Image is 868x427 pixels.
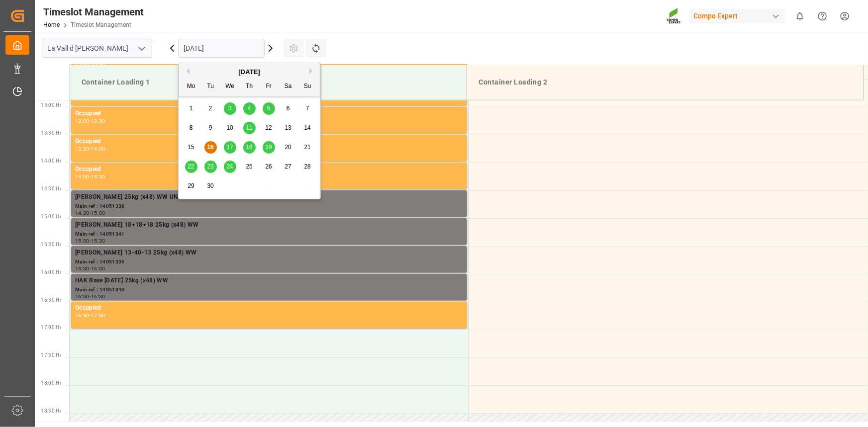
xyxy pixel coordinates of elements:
[75,220,463,230] div: [PERSON_NAME] 18+18+18 25kg (x48) WW
[41,186,61,191] span: 14:30 Hr
[207,144,213,151] span: 16
[246,144,252,151] span: 18
[75,192,463,202] div: [PERSON_NAME] 25kg (x48) WW UN
[42,39,152,58] input: Type to search/select
[282,81,294,93] div: Sa
[41,130,61,136] span: 13:30 Hr
[789,5,811,27] button: show 0 new notifications
[301,81,314,93] div: Su
[207,163,213,170] span: 23
[188,163,194,170] span: 22
[224,122,236,134] div: Choose Wednesday, September 10th, 2025
[667,7,682,25] img: Screenshot%202023-09-29%20at%2010.02.21.png_1712312052.png
[90,147,91,151] div: -
[41,158,61,164] span: 14:00 Hr
[90,119,91,123] div: -
[263,81,275,93] div: Fr
[475,73,856,91] div: Container Loading 2
[75,137,463,147] div: Occupied
[41,353,61,358] span: 17:30 Hr
[301,122,314,134] div: Choose Sunday, September 14th, 2025
[224,161,236,173] div: Choose Wednesday, September 24th, 2025
[41,242,61,247] span: 15:30 Hr
[190,105,193,112] span: 1
[90,211,91,215] div: -
[243,141,256,154] div: Choose Thursday, September 18th, 2025
[91,239,105,243] div: 15:30
[243,161,256,173] div: Choose Thursday, September 25th, 2025
[91,314,105,318] div: 17:00
[207,182,213,189] span: 30
[75,304,463,314] div: Occupied
[41,102,61,108] span: 13:00 Hr
[224,102,236,115] div: Choose Wednesday, September 3rd, 2025
[178,39,265,58] input: DD.MM.YYYY
[185,180,197,192] div: Choose Monday, September 29th, 2025
[190,124,193,131] span: 8
[209,105,212,112] span: 2
[304,144,310,151] span: 21
[285,144,291,151] span: 20
[41,269,61,275] span: 16:00 Hr
[185,102,197,115] div: Choose Monday, September 1st, 2025
[90,314,91,318] div: -
[204,161,217,173] div: Choose Tuesday, September 23rd, 2025
[811,5,834,27] button: Help Center
[78,73,459,91] div: Container Loading 1
[287,105,290,112] span: 6
[301,102,314,115] div: Choose Sunday, September 7th, 2025
[226,163,233,170] span: 24
[204,180,217,192] div: Choose Tuesday, September 30th, 2025
[209,124,212,131] span: 9
[243,102,256,115] div: Choose Thursday, September 4th, 2025
[75,248,463,258] div: [PERSON_NAME] 13-40-13 25kg (x48) WW
[246,163,252,170] span: 25
[185,161,197,173] div: Choose Monday, September 22nd, 2025
[263,161,275,173] div: Choose Friday, September 26th, 2025
[243,81,256,93] div: Th
[204,122,217,134] div: Choose Tuesday, September 9th, 2025
[90,239,91,243] div: -
[41,381,61,386] span: 18:00 Hr
[75,258,463,266] div: Main ref : 14051339
[265,163,272,170] span: 26
[306,105,309,112] span: 7
[224,141,236,154] div: Choose Wednesday, September 17th, 2025
[304,124,310,131] span: 14
[226,144,233,151] span: 17
[43,21,60,28] a: Home
[75,119,90,123] div: 13:00
[75,174,90,179] div: 14:00
[185,122,197,134] div: Choose Monday, September 8th, 2025
[43,4,144,19] div: Timeslot Management
[90,294,91,299] div: -
[243,122,256,134] div: Choose Thursday, September 11th, 2025
[182,99,317,196] div: month 2025-09
[75,211,90,215] div: 14:30
[179,67,320,77] div: [DATE]
[41,297,61,303] span: 16:30 Hr
[689,6,789,25] button: Compo Expert
[41,325,61,331] span: 17:00 Hr
[263,141,275,154] div: Choose Friday, September 19th, 2025
[188,182,194,189] span: 29
[91,294,105,299] div: 16:30
[91,174,105,179] div: 14:30
[282,161,294,173] div: Choose Saturday, September 27th, 2025
[282,141,294,154] div: Choose Saturday, September 20th, 2025
[91,147,105,151] div: 14:00
[301,141,314,154] div: Choose Sunday, September 21st, 2025
[265,144,272,151] span: 19
[263,122,275,134] div: Choose Friday, September 12th, 2025
[246,124,252,131] span: 11
[75,276,463,286] div: HAK Base [DATE] 25kg (x48) WW
[91,211,105,215] div: 15:00
[185,141,197,154] div: Choose Monday, September 15th, 2025
[204,141,217,154] div: Choose Tuesday, September 16th, 2025
[75,230,463,239] div: Main ref : 14051341
[248,105,251,112] span: 4
[75,314,90,318] div: 16:30
[185,81,197,93] div: Mo
[184,68,190,74] button: Previous Month
[309,68,315,74] button: Next Month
